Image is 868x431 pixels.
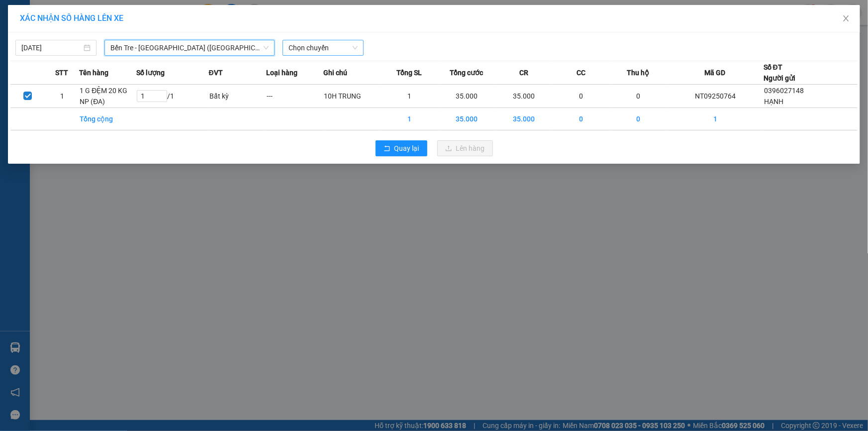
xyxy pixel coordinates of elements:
[55,67,68,78] span: STT
[764,62,795,84] div: Số ĐT Người gửi
[79,85,136,108] td: 1 G ĐỆM 20 KG NP (ĐA)
[20,13,123,23] span: XÁC NHẬN SỐ HÀNG LÊN XE
[79,67,108,78] span: Tên hàng
[21,42,82,53] input: 12/09/2025
[495,108,553,130] td: 35.000
[438,85,495,108] td: 35.000
[519,67,528,78] span: CR
[764,98,783,106] span: HẠNH
[437,140,493,156] button: uploadLên hàng
[136,85,208,108] td: / 1
[610,85,667,108] td: 0
[705,67,726,78] span: Mã GD
[396,67,422,78] span: Tổng SL
[495,85,553,108] td: 35.000
[136,67,165,78] span: Số lượng
[627,67,650,78] span: Thu hộ
[764,87,804,95] span: 0396027148
[832,5,860,33] button: Close
[289,40,358,55] span: Chọn chuyến
[209,85,266,108] td: Bất kỳ
[667,108,764,130] td: 1
[667,85,764,108] td: NT09250764
[438,108,495,130] td: 35.000
[553,108,610,130] td: 0
[577,67,585,78] span: CC
[381,85,438,108] td: 1
[553,85,610,108] td: 0
[110,40,269,55] span: Bến Tre - Sài Gòn (CT)
[323,85,381,108] td: 10H TRUNG
[266,85,323,108] td: ---
[209,67,223,78] span: ĐVT
[79,108,136,130] td: Tổng cộng
[45,85,79,108] td: 1
[266,67,297,78] span: Loại hàng
[323,67,347,78] span: Ghi chú
[450,67,483,78] span: Tổng cước
[394,143,419,154] span: Quay lại
[610,108,667,130] td: 0
[381,108,438,130] td: 1
[384,145,390,153] span: rollback
[842,14,850,22] span: close
[263,45,269,51] span: down
[376,140,427,156] button: rollbackQuay lại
